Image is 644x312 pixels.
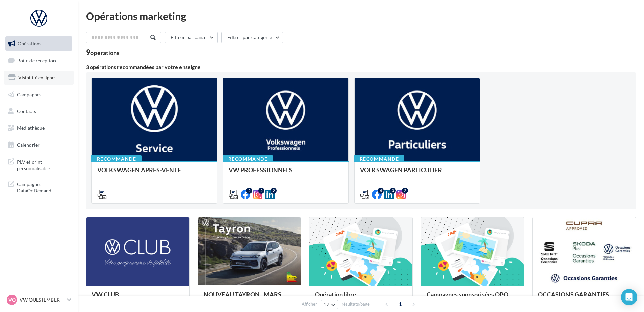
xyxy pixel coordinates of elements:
a: Calendrier [4,138,74,152]
a: PLV et print personnalisable [4,155,74,175]
div: 3 opérations recommandées par votre enseigne [86,64,636,70]
span: Campagnes DataOnDemand [17,180,70,194]
div: 2 [402,188,408,194]
span: 1 [395,298,406,309]
span: résultats/page [342,301,370,307]
span: Afficher [302,301,317,307]
span: 12 [324,302,329,307]
span: OCCASIONS GARANTIES [538,291,609,298]
a: Médiathèque [4,121,74,135]
p: VW QUESTEMBERT [20,296,65,303]
div: 2 [246,188,252,194]
button: 12 [321,300,338,309]
span: Calendrier [17,142,40,148]
span: Campagnes [17,92,41,97]
a: Boîte de réception [4,53,74,68]
span: Médiathèque [17,125,45,131]
span: VQ [8,296,16,303]
button: Filtrer par canal [165,32,218,43]
span: VOLKSWAGEN PARTICULIER [360,166,442,174]
div: 2 [258,188,264,194]
div: Recommandé [223,155,273,163]
div: 3 [390,188,396,194]
div: Open Intercom Messenger [621,289,637,305]
div: 4 [378,188,384,194]
span: Boîte de réception [17,57,56,63]
a: Campagnes [4,87,74,102]
span: VOLKSWAGEN APRES-VENTE [97,166,181,174]
a: Visibilité en ligne [4,71,74,85]
span: VW PROFESSIONNELS [229,166,293,174]
div: opérations [90,50,120,56]
button: Filtrer par catégorie [221,32,283,43]
span: Visibilité en ligne [18,75,55,80]
span: VW CLUB [92,291,119,298]
span: Opération libre [315,291,356,298]
a: Opérations [4,36,74,51]
a: Campagnes DataOnDemand [4,177,74,197]
div: 2 [271,188,277,194]
div: Recommandé [91,155,142,163]
span: Contacts [17,108,36,114]
a: VQ VW QUESTEMBERT [5,293,72,306]
div: Opérations marketing [86,11,636,21]
a: Contacts [4,104,74,119]
span: Campagnes sponsorisées OPO [427,291,508,298]
div: Recommandé [354,155,404,163]
span: PLV et print personnalisable [17,157,70,172]
span: Opérations [18,41,41,46]
div: 9 [86,49,120,56]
